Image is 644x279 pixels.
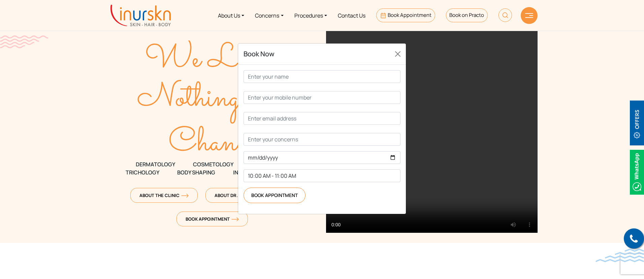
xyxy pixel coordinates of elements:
input: Enter your concerns [244,133,400,146]
img: bluewave [595,249,644,262]
span: Book on Practo [449,11,484,19]
a: Book on Practo [446,8,488,22]
input: Enter your name [244,70,400,83]
a: About Us [213,3,250,28]
form: Contact form [244,70,400,203]
a: Concerns [250,3,289,28]
button: Close [392,49,403,59]
input: Select Appointment Date [244,151,400,164]
a: Whatsappicon [630,168,644,175]
img: offerBt [630,101,644,145]
a: Book Appointment [376,8,435,22]
img: hamLine.svg [525,13,533,18]
span: Book Appointment [388,11,431,19]
input: Book Appointment [244,188,305,203]
img: inurskn-logo [110,5,171,26]
h5: Book Now [244,49,275,59]
a: Contact Us [332,3,371,28]
input: Enter your mobile number [244,91,400,104]
input: Enter email address [244,112,400,125]
img: HeaderSearch [498,8,512,22]
img: Whatsappicon [630,150,644,195]
a: Procedures [289,3,332,28]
